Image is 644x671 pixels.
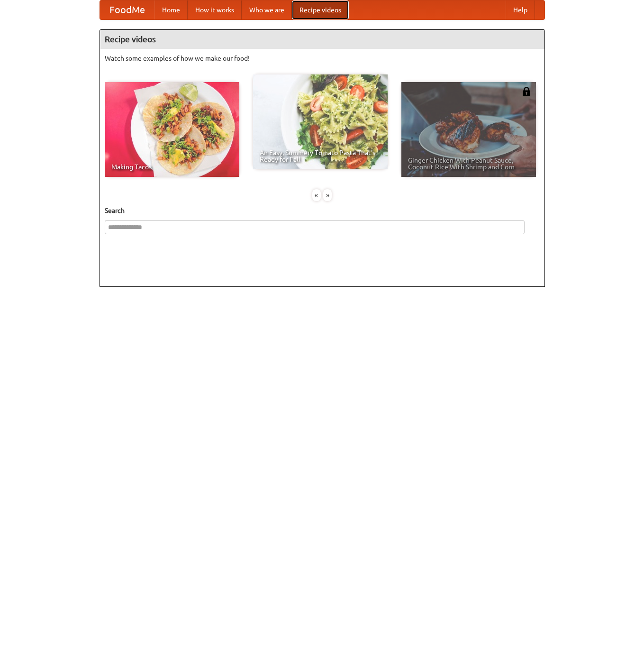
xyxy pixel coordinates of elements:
a: Help [506,0,535,19]
img: 483408.png [522,87,531,96]
a: How it works [188,0,242,19]
a: Recipe videos [292,0,349,19]
p: Watch some examples of how we make our food! [105,54,540,63]
h4: Recipe videos [100,30,544,49]
a: Who we are [242,0,292,19]
a: An Easy, Summery Tomato Pasta That's Ready for Fall [253,74,388,169]
a: Home [154,0,188,19]
a: FoodMe [100,0,154,19]
a: Making Tacos [105,82,239,177]
div: » [323,189,332,201]
span: An Easy, Summery Tomato Pasta That's Ready for Fall [260,149,381,163]
span: Making Tacos [111,164,233,170]
h5: Search [105,206,540,215]
div: « [312,189,321,201]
